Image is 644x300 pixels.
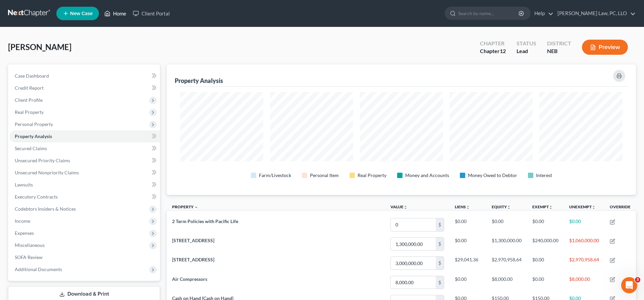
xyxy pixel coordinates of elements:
td: $8,000.00 [564,273,604,292]
span: Personal Property [15,121,53,127]
span: Unsecured Priority Claims [15,158,70,163]
input: Search by name... [458,7,520,19]
input: 0.00 [391,238,436,250]
a: Property expand_less [172,204,198,209]
div: Chapter [480,40,506,47]
a: Case Dashboard [9,70,160,82]
a: Credit Report [9,82,160,94]
div: Status [517,40,536,47]
div: Lead [517,47,536,55]
span: [PERSON_NAME] [8,42,71,52]
div: Personal Item [310,172,339,179]
span: Lawsuits [15,182,33,187]
a: Home [101,7,129,19]
span: 12 [500,48,506,54]
td: $240,000.00 [527,234,564,254]
div: $ [436,276,444,289]
td: $0.00 [449,215,486,234]
td: $29,041.36 [449,254,486,273]
td: $0.00 [449,234,486,254]
span: SOFA Review [15,254,43,260]
i: unfold_more [592,205,596,209]
td: $0.00 [527,273,564,292]
a: Equityunfold_more [492,204,511,209]
a: Exemptunfold_more [532,204,553,209]
i: unfold_more [549,205,553,209]
span: Miscellaneous [15,242,45,248]
i: expand_less [194,205,198,209]
div: Money Owed to Debtor [468,172,517,179]
iframe: Intercom live chat [621,277,637,293]
a: Unsecured Nonpriority Claims [9,167,160,179]
td: $0.00 [564,215,604,234]
span: 3 [635,277,640,283]
div: Interest [536,172,552,179]
a: Client Portal [129,7,173,19]
div: NEB [547,47,571,55]
input: 0.00 [391,218,436,231]
span: Income [15,218,30,224]
a: Help [531,7,553,19]
span: Case Dashboard [15,73,49,79]
a: Lawsuits [9,179,160,191]
td: $0.00 [527,215,564,234]
div: Property Analysis [175,77,223,85]
span: Client Profile [15,97,43,103]
td: $8,000.00 [486,273,527,292]
i: unfold_more [466,205,470,209]
span: Additional Documents [15,266,62,272]
div: Money and Accounts [405,172,449,179]
input: 0.00 [391,257,436,269]
a: Property Analysis [9,130,160,142]
div: $ [436,257,444,269]
span: Secured Claims [15,145,47,151]
a: Valueunfold_more [390,204,408,209]
div: Farm/Livestock [259,172,291,179]
button: Preview [582,40,628,55]
th: Override [604,200,636,215]
td: $0.00 [527,254,564,273]
a: Unexemptunfold_more [569,204,596,209]
div: $ [436,238,444,250]
a: Unsecured Priority Claims [9,155,160,167]
span: Unsecured Nonpriority Claims [15,170,79,175]
span: 2 Term Policies with Pacific Life [172,218,238,224]
a: Liensunfold_more [455,204,470,209]
span: Executory Contracts [15,194,58,200]
i: unfold_more [404,205,408,209]
div: District [547,40,571,47]
span: Credit Report [15,85,44,91]
td: $0.00 [486,215,527,234]
span: New Case [70,11,93,16]
td: $0.00 [449,273,486,292]
div: Chapter [480,47,506,55]
a: [PERSON_NAME] Law, PC, LLO [554,7,636,19]
span: [STREET_ADDRESS] [172,257,214,262]
span: Expenses [15,230,34,236]
span: [STREET_ADDRESS] [172,238,214,243]
i: unfold_more [507,205,511,209]
span: Real Property [15,109,44,115]
td: $2,970,958.64 [486,254,527,273]
td: $1,060,000.00 [564,234,604,254]
td: $2,970,958.64 [564,254,604,273]
div: Real Property [358,172,386,179]
a: Executory Contracts [9,191,160,203]
div: $ [436,218,444,231]
a: SOFA Review [9,251,160,263]
span: Air Compressors [172,276,207,282]
td: $1,300,000.00 [486,234,527,254]
span: Property Analysis [15,133,52,139]
input: 0.00 [391,276,436,289]
span: Codebtors Insiders & Notices [15,206,76,212]
a: Secured Claims [9,142,160,155]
